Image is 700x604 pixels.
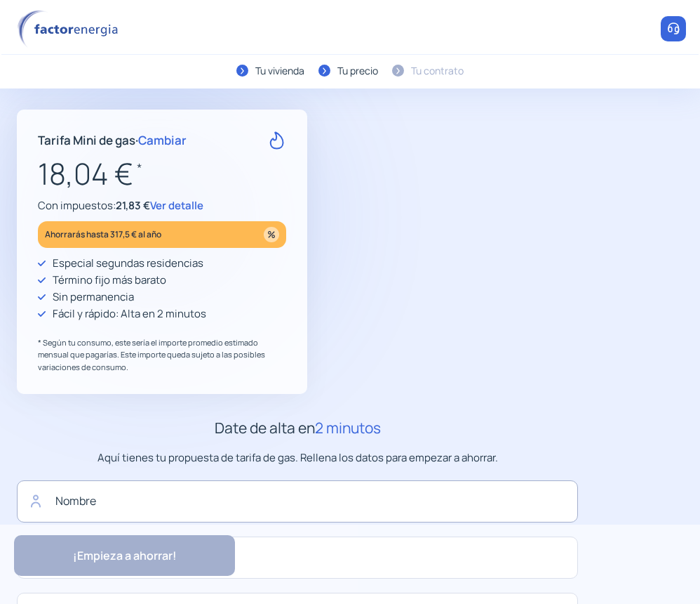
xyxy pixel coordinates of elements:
[315,418,381,438] span: 2 minutos
[666,22,680,36] img: llamar
[45,226,161,242] p: Ahorrarás hasta 317,5 € al año
[411,63,464,79] div: Tu contrato
[138,132,187,148] span: Cambiar
[38,131,187,150] p: Tarifa Mini de gas ·
[116,198,150,213] span: 21,83 €
[337,63,378,79] div: Tu precio
[14,10,126,48] img: logo factor
[264,227,279,242] img: percentage_icon.svg
[38,336,286,374] p: * Según tu consumo, este sería el importe promedio estimado mensual que pagarías. Este importe qu...
[38,197,286,214] p: Con impuestos:
[17,449,578,466] p: Aquí tienes tu propuesta de tarifa de gas. Rellena los datos para empezar a ahorrar.
[268,131,286,150] img: rate-G.svg
[53,306,206,322] p: Fácil y rápido: Alta en 2 minutos
[150,198,203,213] span: Ver detalle
[53,272,166,289] p: Término fijo más barato
[17,416,578,440] h2: Date de alta en
[255,63,304,79] div: Tu vivienda
[38,150,286,197] p: 18,04 €
[53,289,134,306] p: Sin permanencia
[53,255,203,272] p: Especial segundas residencias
